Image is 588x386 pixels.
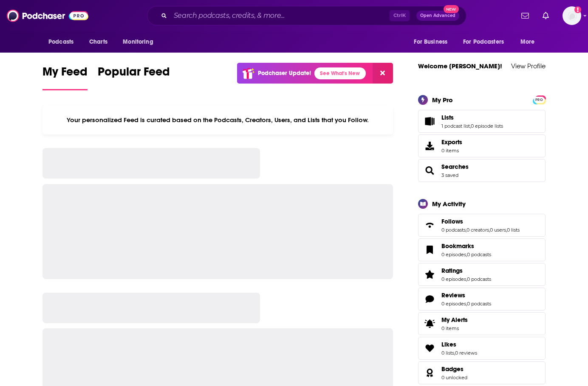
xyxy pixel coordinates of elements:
p: Podchaser Update! [258,70,311,77]
a: 0 unlocked [441,375,467,380]
span: Ctrl K [390,10,410,21]
img: User Profile [563,6,581,25]
span: Exports [421,140,438,152]
a: Show notifications dropdown [518,8,532,23]
a: Badges [421,367,438,379]
span: Badges [418,361,546,384]
span: Popular Feed [98,64,170,84]
a: Reviews [441,291,491,299]
span: , [454,350,455,356]
span: My Feed [42,64,88,84]
a: Follows [441,218,520,225]
span: For Podcasters [463,36,504,48]
button: open menu [458,34,516,50]
a: Show notifications dropdown [539,8,552,23]
span: Exports [441,138,462,146]
span: My Alerts [421,318,438,330]
span: Podcasts [48,36,73,48]
span: Bookmarks [441,242,474,250]
span: Bookmarks [418,238,546,261]
button: Show profile menu [563,6,581,25]
span: 0 items [441,148,462,154]
a: Ratings [441,267,491,274]
button: open menu [117,34,164,50]
span: Ratings [441,267,463,274]
span: Likes [418,337,546,360]
a: Lists [441,114,503,121]
a: 0 episode lists [471,123,503,129]
a: Bookmarks [421,244,438,256]
a: 0 lists [507,227,520,233]
div: My Activity [432,200,466,208]
a: Bookmarks [441,242,491,250]
img: Podchaser - Follow, Share and Rate Podcasts [7,8,88,24]
span: Reviews [441,291,465,299]
span: Logged in as mdekoning [563,6,581,25]
span: Monitoring [123,36,153,48]
a: 0 creators [466,227,489,233]
span: Reviews [418,288,546,310]
a: 0 reviews [455,350,477,356]
span: Searches [418,159,546,182]
a: 3 saved [441,172,458,178]
span: Open Advanced [420,14,455,18]
span: , [466,227,466,233]
span: , [466,276,467,282]
a: 1 podcast list [441,123,470,129]
a: 0 podcasts [441,227,466,233]
button: Open AdvancedNew [416,11,459,21]
span: Badges [441,365,464,373]
a: Ratings [421,269,438,280]
a: Welcome [PERSON_NAME]! [418,62,502,70]
span: Follows [418,214,546,237]
span: Ratings [418,263,546,286]
span: , [466,301,467,307]
span: For Business [414,36,447,48]
span: Lists [441,114,454,121]
a: Lists [421,115,438,127]
a: Charts [84,34,113,50]
a: Likes [421,342,438,354]
svg: Add a profile image [574,6,581,13]
span: , [466,252,467,257]
a: Exports [418,134,546,157]
a: 0 podcasts [467,276,491,282]
div: My Pro [432,96,453,104]
button: open menu [514,34,546,50]
span: New [444,5,459,13]
span: Charts [89,36,107,48]
a: Likes [441,341,477,348]
a: Searches [421,165,438,176]
span: My Alerts [441,316,468,324]
a: 0 episodes [441,276,466,282]
span: Follows [441,218,463,225]
a: Follows [421,219,438,231]
span: , [489,227,490,233]
a: 0 podcasts [467,301,491,307]
button: open menu [408,34,458,50]
a: 0 podcasts [467,252,491,257]
input: Search podcasts, credits, & more... [170,9,390,22]
span: Likes [441,341,456,348]
a: 0 lists [441,350,454,356]
span: , [506,227,507,233]
button: open menu [42,34,85,50]
a: Popular Feed [98,64,170,90]
a: My Feed [42,64,88,90]
span: 0 items [441,325,468,331]
a: 0 episodes [441,301,466,307]
a: See What's New [314,67,366,79]
span: PRO [534,97,544,103]
div: Your personalized Feed is curated based on the Podcasts, Creators, Users, and Lists that you Follow. [42,106,393,134]
span: Lists [418,110,546,133]
a: Searches [441,163,469,171]
div: Search podcasts, credits, & more... [147,6,466,25]
a: View Profile [511,62,546,70]
a: PRO [534,96,544,102]
a: My Alerts [418,312,546,335]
